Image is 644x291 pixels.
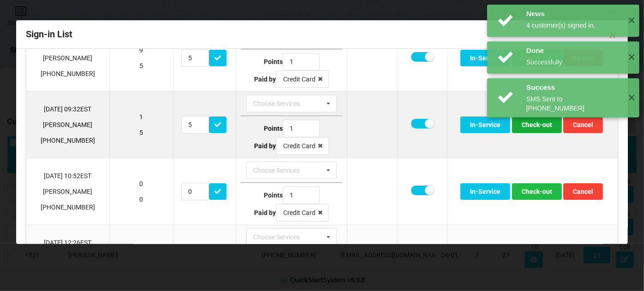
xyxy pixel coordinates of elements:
[460,183,510,200] button: In-Service
[114,128,168,137] p: 5
[31,53,105,63] p: [PERSON_NAME]
[264,192,283,199] b: Points
[563,183,603,200] button: Cancel
[526,21,621,30] div: 4 customer(s) signed in.
[114,112,168,122] p: 1
[254,76,276,83] b: Paid by
[114,195,168,204] p: 0
[114,61,168,70] p: 5
[512,116,562,133] button: Check-out
[283,186,320,204] input: Type Points
[31,171,105,180] p: [DATE] 10:52 EST
[31,203,105,212] p: [PHONE_NUMBER]
[114,179,168,188] p: 0
[31,69,105,78] p: [PHONE_NUMBER]
[512,183,562,200] button: Check-out
[526,46,621,55] div: Done
[460,116,510,133] button: In-Service
[283,120,320,137] input: Type Points
[251,232,313,243] div: Choose Services
[31,238,105,247] p: [DATE] 12:26 EST
[526,83,621,92] div: Success
[251,165,313,176] div: Choose Services
[283,53,320,70] input: Type Points
[283,143,316,149] div: Credit Card
[181,183,209,200] input: Redeem
[31,120,105,129] p: [PERSON_NAME]
[251,99,313,109] div: Choose Services
[526,94,621,113] div: SMS Sent to [PHONE_NUMBER]
[283,76,316,82] div: Credit Card
[526,58,621,67] div: Successfully
[460,50,510,66] button: In-Service
[181,116,209,134] input: Redeem
[16,20,628,49] div: Sign-in List
[114,46,168,55] p: 9
[31,105,105,114] p: [DATE] 09:32 EST
[283,210,316,216] div: Credit Card
[264,125,283,132] b: Points
[563,116,603,133] button: Cancel
[254,209,276,216] b: Paid by
[31,136,105,145] p: [PHONE_NUMBER]
[526,9,621,18] div: News
[254,142,276,150] b: Paid by
[31,187,105,196] p: [PERSON_NAME]
[181,49,209,67] input: Redeem
[264,58,283,65] b: Points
